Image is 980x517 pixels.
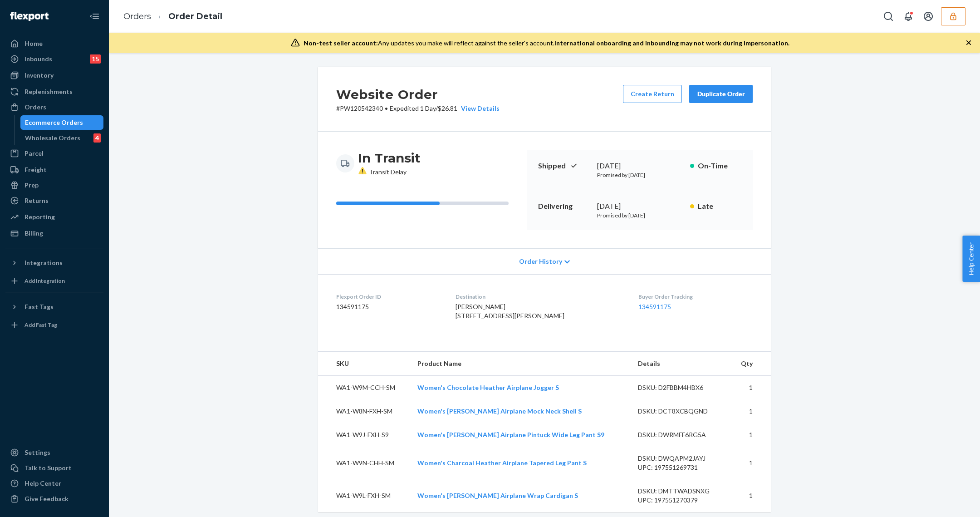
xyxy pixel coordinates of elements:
[631,352,730,376] th: Details
[879,7,897,25] button: Open Search Box
[336,85,500,104] h2: Website Order
[10,12,49,21] img: Flexport logo
[24,229,43,238] div: Billing
[336,302,441,311] dd: 134591175
[5,178,103,192] a: Prep
[5,300,103,314] button: Fast Tags
[730,376,771,400] td: 1
[390,104,436,112] span: Expedited 1 Day
[90,54,101,64] div: 15
[638,293,753,300] dt: Buyer Order Tracking
[5,492,103,506] button: Give Feedback
[318,399,410,423] td: WA1-W8N-FXH-SM
[597,201,683,212] div: [DATE]
[638,303,671,310] a: 134591175
[730,399,771,423] td: 1
[93,133,101,143] div: 4
[24,181,39,190] div: Prep
[5,162,103,177] a: Freight
[638,463,723,472] div: UPC: 197551269731
[5,318,103,332] a: Add Fast Tag
[689,85,753,103] button: Duplicate Order
[456,303,564,320] span: [PERSON_NAME] [STREET_ADDRESS][PERSON_NAME]
[5,445,103,460] a: Settings
[5,193,103,208] a: Returns
[336,293,441,300] dt: Flexport Order ID
[24,463,72,473] div: Talk to Support
[24,212,55,222] div: Reporting
[697,89,745,98] div: Duplicate Order
[24,258,63,267] div: Integrations
[5,476,103,491] a: Help Center
[519,257,562,266] span: Order History
[336,104,500,113] p: # PW120542340 / $26.81
[24,165,47,174] div: Freight
[597,161,683,171] div: [DATE]
[730,352,771,376] th: Qty
[417,459,587,467] a: Women's Charcoal Heather Airplane Tapered Leg Pant S
[638,487,723,496] div: DSKU: DMTTWADSNXG
[25,118,83,127] div: Ecommerce Orders
[5,36,103,51] a: Home
[24,149,44,158] div: Parcel
[24,321,57,329] div: Add Fast Tag
[318,376,410,400] td: WA1-W9M-CCH-SM
[20,115,104,130] a: Ecommerce Orders
[730,447,771,479] td: 1
[85,7,103,25] button: Close Navigation
[318,479,410,512] td: WA1-W9L-FXH-SM
[25,133,80,143] div: Wholesale Orders
[24,103,46,112] div: Orders
[24,448,50,457] div: Settings
[5,256,103,270] button: Integrations
[20,131,104,145] a: Wholesale Orders4
[24,87,73,96] div: Replenishments
[554,39,789,47] span: International onboarding and inbounding may not work during impersonation.
[318,423,410,447] td: WA1-W9J-FXH-S9
[5,52,103,66] a: Inbounds15
[385,104,388,112] span: •
[730,423,771,447] td: 1
[417,431,604,438] a: Women's [PERSON_NAME] Airplane Pintuck Wide Leg Pant S9
[5,68,103,83] a: Inventory
[24,479,61,488] div: Help Center
[304,39,789,48] div: Any updates you make will reflect against the seller's account.
[538,201,590,212] p: Delivering
[318,352,410,376] th: SKU
[638,454,723,463] div: DSKU: DWQAPM2JAYJ
[5,210,103,224] a: Reporting
[638,407,723,416] div: DSKU: DCT8XCBQGND
[730,479,771,512] td: 1
[24,277,65,285] div: Add Integration
[638,383,723,392] div: DSKU: D2FBBM4HBX6
[698,161,742,171] p: On-Time
[899,7,917,25] button: Open notifications
[24,39,43,48] div: Home
[538,161,590,171] p: Shipped
[24,196,49,205] div: Returns
[116,3,230,30] ol: breadcrumbs
[698,201,742,212] p: Late
[24,302,54,311] div: Fast Tags
[456,293,624,300] dt: Destination
[457,104,500,113] button: View Details
[5,274,103,288] a: Add Integration
[417,407,582,415] a: Women's [PERSON_NAME] Airplane Mock Neck Shell S
[5,84,103,99] a: Replenishments
[5,146,103,161] a: Parcel
[417,492,578,499] a: Women's [PERSON_NAME] Airplane Wrap Cardigan S
[597,212,683,219] p: Promised by [DATE]
[638,430,723,439] div: DSKU: DWRMFF6RG5A
[638,496,723,505] div: UPC: 197551270379
[962,236,980,282] span: Help Center
[24,54,52,64] div: Inbounds
[5,100,103,114] a: Orders
[623,85,682,103] button: Create Return
[168,11,222,21] a: Order Detail
[123,11,151,21] a: Orders
[5,226,103,241] a: Billing
[24,71,54,80] div: Inventory
[24,494,69,503] div: Give Feedback
[417,384,559,391] a: Women's Chocolate Heather Airplane Jogger S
